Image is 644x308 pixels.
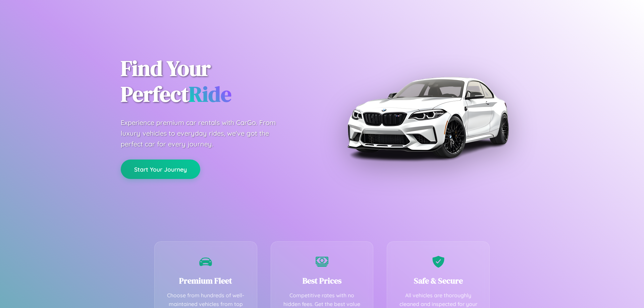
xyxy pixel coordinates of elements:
[121,117,288,149] p: Experience premium car rentals with CarGo. From luxury vehicles to everyday rides, we've got the ...
[189,79,231,109] span: Ride
[344,34,512,201] img: Premium BMW car rental vehicle
[165,275,247,286] h3: Premium Fleet
[281,275,363,286] h3: Best Prices
[121,56,312,107] h1: Find Your Perfect
[121,160,200,179] button: Start Your Journey
[397,275,479,286] h3: Safe & Secure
